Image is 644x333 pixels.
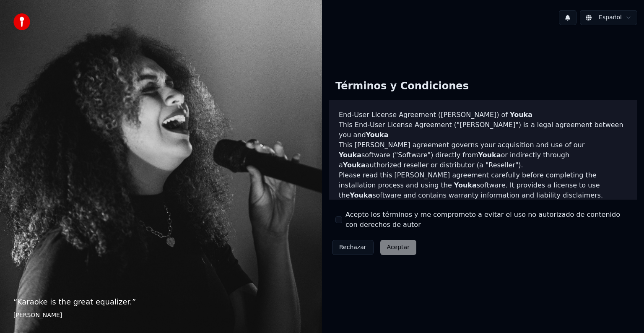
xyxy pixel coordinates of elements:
img: youka [13,13,30,30]
span: Youka [366,131,389,139]
span: Youka [343,161,366,169]
p: Please read this [PERSON_NAME] agreement carefully before completing the installation process and... [339,170,627,200]
label: Acepto los términos y me comprometo a evitar el uso no autorizado de contenido con derechos de autor [345,210,631,230]
p: This [PERSON_NAME] agreement governs your acquisition and use of our software ("Software") direct... [339,140,627,170]
p: “ Karaoke is the great equalizer. ” [13,296,309,308]
span: Youka [510,111,532,119]
button: Rechazar [332,240,374,255]
div: Términos y Condiciones [329,73,475,100]
span: Youka [350,191,372,199]
p: This End-User License Agreement ("[PERSON_NAME]") is a legal agreement between you and [339,120,627,140]
span: Youka [454,181,477,189]
h3: End-User License Agreement ([PERSON_NAME]) of [339,110,627,120]
span: Youka [478,151,501,159]
span: Youka [339,151,361,159]
footer: [PERSON_NAME] [13,311,309,320]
